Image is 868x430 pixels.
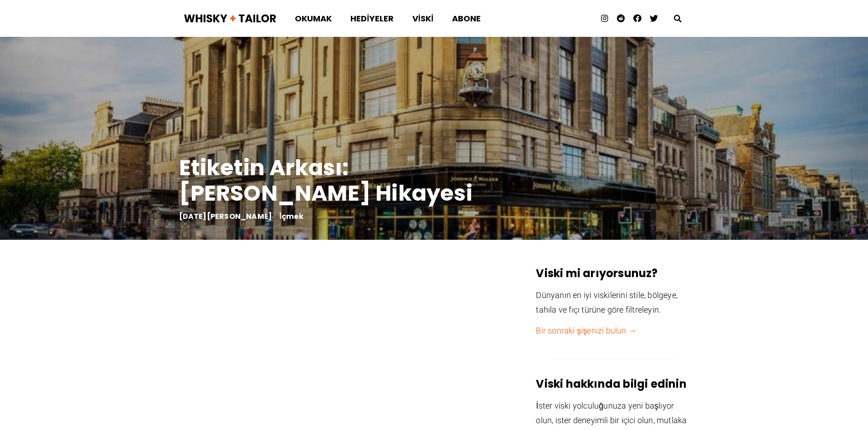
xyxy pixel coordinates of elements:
a: İçmek [279,211,303,222]
font: [DATE][PERSON_NAME] [179,211,272,222]
font: Abone [452,13,481,24]
a: Bir sonraki şişenizi bulun → [536,326,637,335]
font: Viski hakkında bilgi edinin [536,376,686,391]
font: Dünyanın en iyi viskilerini stile, bölgeye, tahıla ve fıçı türüne göre filtreleyin. [536,290,678,314]
font: Etiketin Arkası: [PERSON_NAME] Hikayesi [179,152,473,208]
font: Hediyeler [350,13,394,24]
a: Hediyeler [341,6,403,30]
a: Abone [443,6,490,30]
a: Viski [403,6,443,30]
font: Okumak [295,13,332,24]
img: Whisky + Tailor Logo [184,12,277,25]
font: Viski [412,13,434,24]
a: [DATE][PERSON_NAME] [179,213,272,220]
font: Viski mi arıyorsunuz? [536,266,657,281]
